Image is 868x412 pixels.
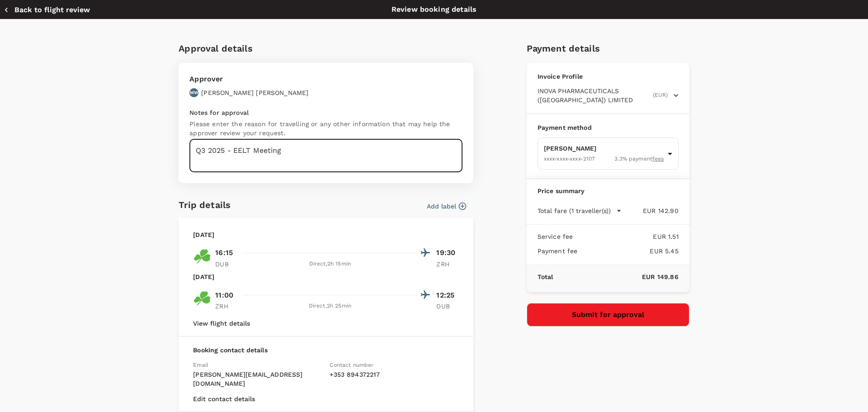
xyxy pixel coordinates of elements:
[193,247,211,265] img: EI
[193,289,211,308] img: EI
[392,4,476,15] p: Review booking details
[179,41,473,56] h6: Approval details
[201,88,308,97] p: [PERSON_NAME] [PERSON_NAME]
[193,362,208,368] span: Email
[614,155,664,164] span: 3.3 % payment
[4,5,90,14] button: Back to flight review
[544,144,664,153] p: [PERSON_NAME]
[189,139,462,172] textarea: Q3 2025 - EELT Meeting
[652,156,664,162] u: fees
[538,137,679,170] div: [PERSON_NAME]XXXX-XXXX-XXXX-21073.3% paymentfees
[193,272,214,281] p: [DATE]
[573,232,678,241] p: EUR 1.51
[243,260,416,269] div: Direct , 2h 15min
[538,206,622,215] button: Total fare (1 traveller(s))
[193,320,250,327] button: View flight details
[243,302,416,311] div: Direct , 2h 25min
[215,260,238,269] p: DUB
[436,290,459,301] p: 12:25
[215,290,233,301] p: 11:00
[538,272,553,281] p: Total
[538,86,651,104] span: INOVA PHARMACEUTICALS ([GEOGRAPHIC_DATA]) LIMITED
[538,206,611,215] p: Total fare (1 traveller(s))
[193,346,459,355] p: Booking contact details
[189,74,308,85] p: Approver
[330,362,373,368] span: Contact number
[193,230,214,239] p: [DATE]
[189,119,462,137] p: Please enter the reason for travelling or any other information that may help the approver review...
[436,247,459,258] p: 19:30
[427,202,466,211] button: Add label
[538,246,578,256] p: Payment fee
[527,41,689,56] h6: Payment details
[553,272,678,281] p: EUR 149.86
[215,302,238,311] p: ZRH
[653,91,668,100] span: (EUR)
[330,370,459,379] p: + 353 894372217
[577,246,678,256] p: EUR 5.45
[436,302,459,311] p: DUB
[527,303,689,327] button: Submit for approval
[538,72,679,81] p: Invoice Profile
[193,395,255,403] button: Edit contact details
[544,156,595,162] span: XXXX-XXXX-XXXX-2107
[538,186,679,195] p: Price summary
[193,370,322,388] p: [PERSON_NAME][EMAIL_ADDRESS][DOMAIN_NAME]
[538,123,679,132] p: Payment method
[538,232,573,241] p: Service fee
[215,247,233,258] p: 16:15
[190,90,198,96] p: MW
[179,198,231,212] h6: Trip details
[538,86,679,104] button: INOVA PHARMACEUTICALS ([GEOGRAPHIC_DATA]) LIMITED(EUR)
[189,108,462,117] p: Notes for approval
[436,260,459,269] p: ZRH
[622,206,679,215] p: EUR 142.90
